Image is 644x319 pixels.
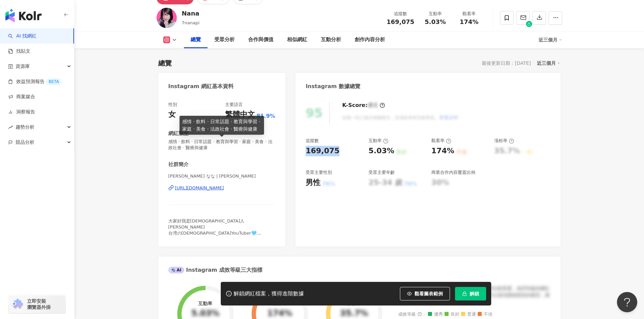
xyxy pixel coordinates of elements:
div: 總覽 [158,58,172,68]
div: Instagram 成效等級三大指標 [168,266,262,274]
button: 觀看圖表範例 [400,287,450,300]
div: 總覽 [191,36,201,44]
div: 商業合作內容覆蓋比例 [431,169,475,176]
img: chrome extension [11,299,24,310]
span: 大家好我是[DEMOGRAPHIC_DATA]人[PERSON_NAME] 台湾の[DEMOGRAPHIC_DATA]YouTuber🩵 [EMAIL_ADDRESS][DOMAIN_NAME] [168,218,261,242]
a: 商案媒合 [8,94,35,100]
a: searchAI 找網紅 [8,33,37,39]
div: [URL][DOMAIN_NAME] [175,185,224,191]
div: 相似網紅 [287,36,307,44]
span: 169,075 [387,18,414,25]
div: 感情 · 飲料 · 日常話題 · 教育與學習 · 家庭 · 美食 · 法政社會 · 醫療與健康 [180,116,264,135]
span: 不佳 [478,312,493,317]
span: 資源庫 [16,59,30,74]
div: 受眾主要性別 [306,169,332,176]
span: 趨勢分析 [16,119,34,135]
img: logo [5,9,42,22]
button: 解鎖 [455,287,486,300]
a: chrome extension立即安裝 瀏覽器外掛 [9,295,66,313]
div: 追蹤數 [387,10,414,17]
div: 近三個月 [537,59,560,68]
div: Instagram 數據總覽 [306,83,360,90]
div: 169,075 [306,146,339,156]
div: K-Score : [342,102,385,109]
span: 普通 [461,312,476,317]
div: 互動分析 [321,36,341,44]
div: 創作內容分析 [355,36,385,44]
span: 競品分析 [16,135,34,150]
div: 漲粉率 [494,138,514,144]
span: 解鎖 [470,291,479,296]
a: [URL][DOMAIN_NAME] [168,185,276,191]
div: 35.7% [340,309,368,318]
div: 受眾主要年齡 [368,169,395,176]
div: 女 [168,109,176,120]
div: 合作與價值 [248,36,273,44]
div: 最後更新日期：[DATE] [482,60,531,66]
span: 7nanapi [182,20,200,25]
div: 174% [267,309,292,318]
span: 觀看圖表範例 [414,291,443,296]
div: 成效等級 ： [398,312,550,317]
div: Instagram 網紅基本資料 [168,83,234,90]
span: [PERSON_NAME] なな | [PERSON_NAME] [168,173,276,179]
div: 觀看率 [431,138,451,144]
div: 性別 [168,102,177,108]
span: 5.03% [425,19,446,25]
a: 找貼文 [8,48,30,55]
div: 觀看率 [456,10,482,17]
span: 優秀 [428,312,443,317]
a: 效益預測報告BETA [8,78,62,85]
div: 5.03% [191,309,219,318]
div: 網紅類型 [168,130,189,137]
div: 5.03% [368,146,394,156]
img: KOL Avatar [157,8,177,28]
div: 近三個月 [539,34,562,45]
span: 174% [460,19,479,25]
div: AI [168,267,185,273]
div: 追蹤數 [306,138,319,144]
span: 良好 [445,312,459,317]
div: 174% [431,146,454,156]
div: 受眾分析 [214,36,235,44]
span: rise [8,125,13,130]
div: 社群簡介 [168,161,189,168]
a: 洞察報告 [8,109,35,115]
span: 感情 · 飲料 · 日常話題 · 教育與學習 · 家庭 · 美食 · 法政社會 · 醫療與健康 [168,139,276,151]
div: 互動率 [368,138,388,144]
span: 立即安裝 瀏覽器外掛 [27,298,51,310]
div: 主要語言 [225,102,243,108]
div: 互動率 [423,10,448,17]
div: Nana [182,9,200,18]
div: 男性 [306,178,320,188]
div: 解鎖網紅檔案，獲得進階數據 [234,290,304,297]
span: 81.9% [257,112,276,120]
div: 繁體中文 [225,109,255,120]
